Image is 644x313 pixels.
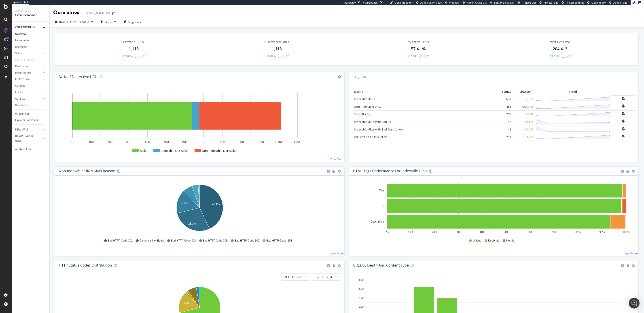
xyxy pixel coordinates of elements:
[626,264,629,267] div: bug
[494,95,512,103] td: 658
[332,264,335,267] div: bug
[390,1,413,4] a: Open Viz Editor
[122,54,133,58] div: +73.09%
[599,231,605,234] text: 90%
[408,40,429,44] div: % Active URLs
[15,97,42,101] a: Outlinks
[265,54,276,58] div: +73.09%
[622,134,625,138] div: bell-plus
[123,40,144,44] div: Crawled URLs
[15,84,46,88] a: Content
[99,18,118,25] button: Filters
[512,110,534,118] td: +55.3 %
[171,239,196,243] span: Bad HTTP Code 308
[239,140,244,144] text: 900
[163,140,169,144] text: 500
[353,88,494,95] th: Metric
[394,1,413,4] span: Open Viz Editor
[107,140,113,144] text: 200
[549,54,559,58] div: +51.05%
[622,119,625,123] div: bell-plus
[105,20,112,24] div: Filters
[518,1,536,4] a: Projects List
[145,140,150,144] text: 400
[256,140,264,144] text: 1,000
[15,64,29,69] div: Distribution
[473,239,481,243] span: Unique
[494,118,512,126] td: 12
[316,275,333,279] span: By HTTP Code
[411,46,426,52] div: 57.41 %
[15,64,42,69] a: Distribution
[15,134,42,143] a: DISAPPEARED URLS
[512,95,534,103] td: +31.3 %
[15,103,42,108] a: Sitemaps
[82,11,110,15] div: [PERSON_NAME] FR
[506,239,515,243] span: Not Set
[15,97,25,101] div: Outlinks
[550,40,570,44] div: Visits Volume
[15,134,38,143] div: DISAPPEARED URLS
[140,239,164,243] span: Canonical Not Equal
[15,51,22,56] div: Visits
[77,20,89,24] span: Previous
[354,97,375,101] a: Indexable URLs
[512,88,534,95] th: Change
[59,74,98,80] h4: Active / Not Active URLs
[609,1,627,4] a: Admin Page
[15,71,42,75] a: Performance
[220,140,225,144] text: 800
[15,118,46,123] a: Explorer Bookmarks
[354,105,381,109] a: Non-Indexable URLs
[432,231,437,234] text: 20%
[203,239,228,243] span: Bad HTTP Code 309
[494,1,514,4] span: Logs Projects List
[112,12,114,15] div: arrow-right-arrow-left
[15,38,29,43] div: Movements
[235,239,259,243] span: Bad HTTP Code 302
[512,118,534,126] td: +9.1 %
[622,127,625,130] div: bell-plus
[15,90,42,95] a: Inlinks
[15,58,38,62] a: Search Engines
[327,264,330,267] div: circle-info
[180,202,188,205] text: 16.7%
[344,1,356,4] div: ReadOnly:
[15,71,31,75] div: Performance
[53,9,80,17] div: Overview
[77,18,95,25] button: Previous
[15,111,46,116] a: Url Explorer
[272,46,282,52] div: 1,113
[512,126,534,133] td: +0.0 %
[72,140,73,144] text: 0
[15,127,42,132] a: NEW URLS
[587,1,606,4] a: Open in dev
[15,45,46,49] a: Segments
[266,239,292,243] span: Bad HTTP Code -153
[621,264,624,267] div: circle-info
[626,170,629,173] div: bug
[480,231,485,234] text: 40%
[161,149,189,153] text: Indexable Not Active
[539,1,558,4] a: Project Page
[463,1,487,4] a: Admin Crawl List
[15,77,30,82] div: HTTP Codes
[621,170,624,173] div: circle-info
[73,20,77,24] span: vs
[512,103,534,110] td: +220.4 %
[353,183,635,235] svg: A chart.
[534,88,611,95] th: Trend
[15,38,46,43] a: Movements
[126,140,131,144] text: 300
[15,32,46,36] a: Overview
[561,1,584,4] a: Project Settings
[212,203,220,206] text: 43.1%
[15,118,39,123] div: Explorer Bookmarks
[527,231,533,234] text: 60%
[544,1,558,4] span: Project Page
[632,264,635,267] div: gear
[575,231,581,234] text: 80%
[408,231,413,234] text: 10%
[140,149,148,153] text: Active
[416,1,442,4] a: Admin Crawl Page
